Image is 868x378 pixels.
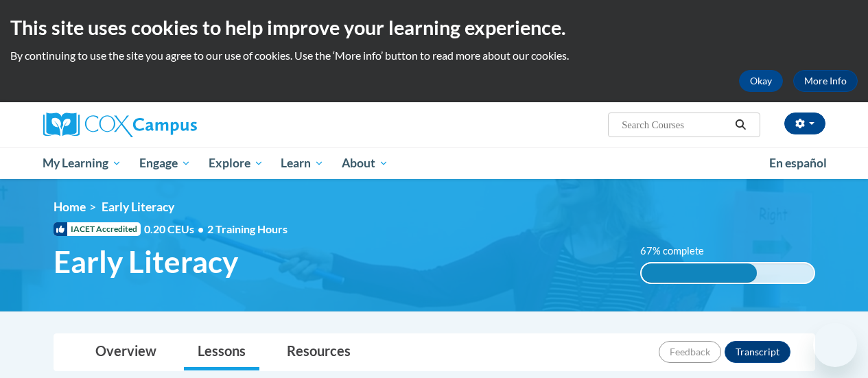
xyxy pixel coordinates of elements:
a: En español [760,149,836,178]
span: Explore [209,155,263,172]
label: 67% complete [640,244,719,259]
span: 0.20 CEUs [144,222,207,237]
div: 67% complete [642,263,757,283]
span: Engage [139,155,191,172]
input: Search Courses [620,117,730,133]
span: En español [769,156,827,170]
a: Lessons [184,334,259,370]
h2: This site uses cookies to help improve your learning experience. [10,14,858,41]
a: My Learning [34,147,131,179]
a: Explore [200,147,272,179]
p: By continuing to use the site you agree to our use of cookies. Use the ‘More info’ button to read... [10,48,858,63]
button: Feedback [659,341,721,363]
span: 2 Training Hours [207,222,288,235]
span: Early Literacy [102,200,174,214]
a: Home [54,200,86,214]
div: Main menu [33,147,836,179]
span: IACET Accredited [54,222,141,236]
span: Early Literacy [54,244,238,280]
span: Learn [281,155,324,172]
button: Search [730,117,751,133]
a: Engage [130,147,200,179]
span: • [198,222,204,235]
a: Cox Campus [43,113,290,137]
a: Resources [273,334,364,370]
a: Learn [272,147,333,179]
a: About [333,147,397,179]
img: Cox Campus [43,113,197,137]
iframe: Button to launch messaging window [813,323,857,367]
a: Overview [82,334,170,370]
button: Okay [739,70,783,92]
span: About [342,155,388,172]
button: Account Settings [784,113,825,134]
button: Transcript [725,341,790,363]
span: My Learning [43,155,121,172]
a: More Info [793,70,858,92]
